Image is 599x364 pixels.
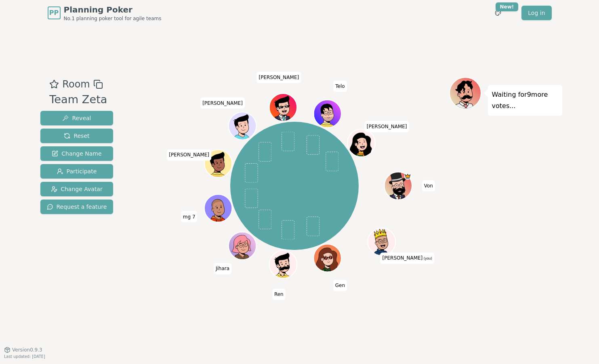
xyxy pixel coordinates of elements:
span: Planning Poker [64,4,162,15]
span: Click to change your name [256,72,301,83]
span: Click to change your name [167,149,211,160]
span: (you) [422,257,432,260]
span: Click to change your name [365,121,409,132]
span: Request a feature [47,203,107,211]
span: Click to change your name [181,211,198,222]
span: Von is the host [404,173,411,180]
span: Reset [64,132,89,140]
a: Log in [521,6,551,20]
button: Click to change your avatar [369,229,395,254]
p: Waiting for 9 more votes... [492,89,558,112]
span: Room [62,77,90,92]
span: Click to change your name [214,263,231,274]
span: PP [49,8,59,18]
button: Request a feature [40,200,113,214]
span: Click to change your name [333,80,347,92]
span: Click to change your name [422,180,435,191]
span: Click to change your name [272,289,286,300]
button: Reset [40,129,113,143]
div: Team Zeta [49,92,107,108]
button: Change Avatar [40,182,113,196]
span: Last updated: [DATE] [4,354,45,359]
a: PPPlanning PokerNo.1 planning poker tool for agile teams [48,4,162,22]
span: Click to change your name [333,280,347,291]
span: Click to change your name [380,252,434,264]
div: New! [496,2,519,11]
button: Add as favourite [49,77,59,92]
button: Participate [40,164,113,179]
span: Change Name [52,150,101,158]
button: Reveal [40,111,113,125]
span: Version 0.9.3 [12,347,42,353]
span: Participate [57,167,97,175]
button: New! [491,6,505,20]
button: Change Name [40,146,113,161]
span: No.1 planning poker tool for agile teams [64,15,162,22]
span: Click to change your name [200,97,245,108]
span: Reveal [62,114,91,122]
span: Change Avatar [51,185,103,193]
button: Version0.9.3 [4,347,42,353]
